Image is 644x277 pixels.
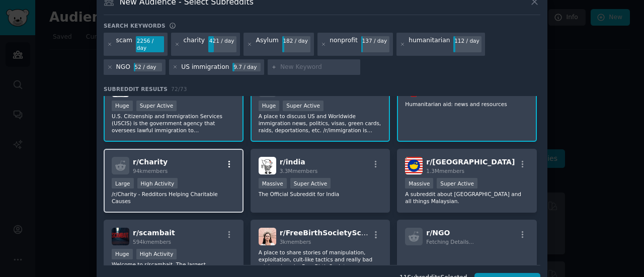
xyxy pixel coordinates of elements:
[282,36,310,45] div: 182 / day
[426,158,515,166] span: r/ [GEOGRAPHIC_DATA]
[290,178,331,189] div: Super Active
[133,229,175,237] span: r/ scambait
[112,191,235,205] p: /r/Charity - Redditors Helping Charitable Causes
[133,168,168,174] span: 94k members
[259,113,382,134] p: A place to discuss US and Worldwide immigration news, politics, visas, green cards, raids, deport...
[453,36,481,45] div: 112 / day
[283,101,324,111] div: Super Active
[259,249,382,270] p: A place to share stories of manipulation, exploitation, cult-like tactics and really bad advice g...
[208,36,236,45] div: 421 / day
[330,36,358,52] div: nonprofit
[259,191,382,198] p: The Official Subreddit for India
[405,178,433,189] div: Massive
[104,85,168,93] span: Subreddit Results
[280,158,305,166] span: r/ india
[259,228,276,245] img: FreeBirthSocietyScam
[136,101,177,111] div: Super Active
[280,168,318,174] span: 3.3M members
[112,101,133,111] div: Huge
[280,229,373,237] span: r/ FreeBirthSocietyScam
[280,63,357,72] input: New Keyword
[133,158,168,166] span: r/ Charity
[426,168,464,174] span: 1.3M members
[426,229,450,237] span: r/ NGO
[136,36,164,52] div: 2256 / day
[405,101,529,108] p: Humanitarian aid: news and resources
[137,178,178,189] div: High Activity
[116,63,130,72] div: NGO
[133,239,171,245] span: 594k members
[437,178,477,189] div: Super Active
[409,36,450,52] div: humanitarian
[280,239,311,245] span: 3k members
[405,191,529,205] p: A subreddit about [GEOGRAPHIC_DATA] and all things Malaysian.
[104,22,166,29] h3: Search keywords
[256,36,279,52] div: Asylum
[116,36,133,52] div: scam
[259,101,280,111] div: Huge
[181,63,229,72] div: US immigration
[280,90,318,97] span: 228k members
[112,113,235,134] p: U.S. Citizenship and Immigration Services (USCIS) is the government agency that oversees lawful i...
[259,157,276,174] img: india
[112,178,134,189] div: Large
[405,157,423,174] img: malaysia
[136,249,177,259] div: High Activity
[232,63,261,72] div: 9.7 / day
[361,36,389,45] div: 137 / day
[112,228,129,245] img: scambait
[184,36,205,52] div: charity
[171,86,187,92] span: 72 / 73
[426,239,473,245] span: Fetching Details...
[112,249,133,259] div: Huge
[133,90,171,97] span: 324k members
[259,178,287,189] div: Massive
[134,63,162,72] div: 52 / day
[426,90,458,97] span: 6k members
